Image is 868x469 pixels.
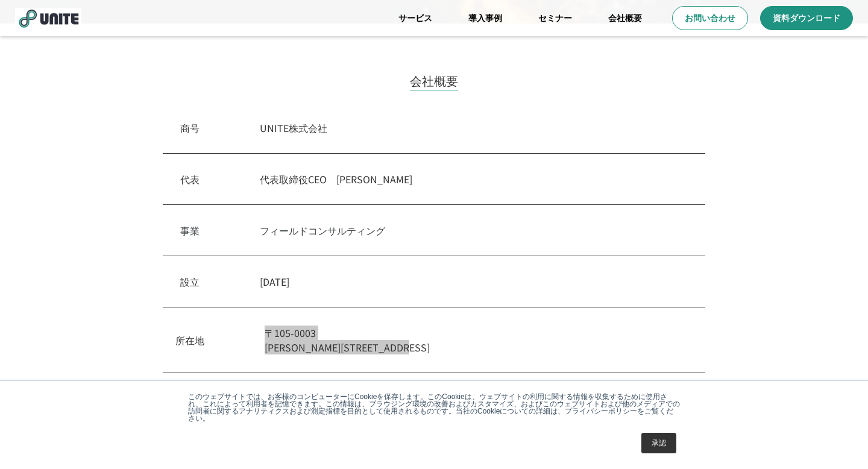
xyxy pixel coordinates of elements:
p: 所在地 [175,333,204,347]
p: 商号 [180,121,200,135]
a: 資料ダウンロード [760,6,853,30]
p: 〒105-0003 [PERSON_NAME][STREET_ADDRESS] [265,326,693,354]
p: UNITE株式会社 [260,121,688,135]
p: 代表 [180,172,200,186]
p: このウェブサイトでは、お客様のコンピューターにCookieを保存します。このCookieは、ウェブサイトの利用に関する情報を収集するために使用され、これによって利用者を記憶できます。この情報は、... [188,393,680,422]
p: 設立 [180,274,200,289]
p: 代表取締役CEO [PERSON_NAME] [260,172,688,186]
p: フィールドコンサルティング [260,223,688,238]
p: 事業 [180,223,200,238]
p: [DATE] [260,274,688,289]
a: お問い合わせ [672,6,748,30]
div: チャットウィジェット [651,300,868,469]
a: 承認 [641,433,676,453]
p: お問い合わせ [685,12,735,24]
p: 資料ダウンロード [773,12,840,24]
h2: 会社概要 [410,72,458,90]
iframe: Chat Widget [651,300,868,469]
